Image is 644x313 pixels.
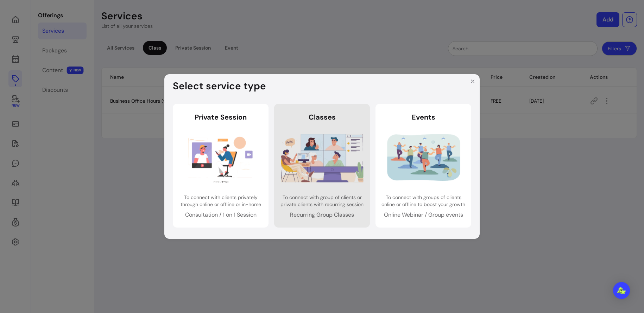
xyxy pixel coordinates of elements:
header: Private Session [178,112,263,122]
p: Consultation / 1 on 1 Session [178,211,263,219]
a: Private SessionTo connect with clients privately through online or offline or in-homeConsultation... [173,104,269,228]
p: Online Webinar / Group events [381,211,466,219]
p: Recurring Group Classes [280,211,364,219]
p: To connect with groups of clients online or offline to boost your growth [381,194,466,208]
a: EventsTo connect with groups of clients online or offline to boost your growthOnline Webinar / Gr... [375,104,471,228]
header: Select service type [164,74,480,98]
div: Open Intercom Messenger [613,282,630,299]
img: Events [382,130,465,185]
button: Close [467,76,478,87]
header: Classes [280,112,364,122]
header: Events [381,112,466,122]
a: ClassesTo connect with group of clients or private clients with recurring sessionRecurring Group ... [274,104,370,228]
img: Private Session [179,130,262,185]
p: To connect with group of clients or private clients with recurring session [280,194,364,208]
img: Classes [281,130,364,185]
p: To connect with clients privately through online or offline or in-home [178,194,263,208]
